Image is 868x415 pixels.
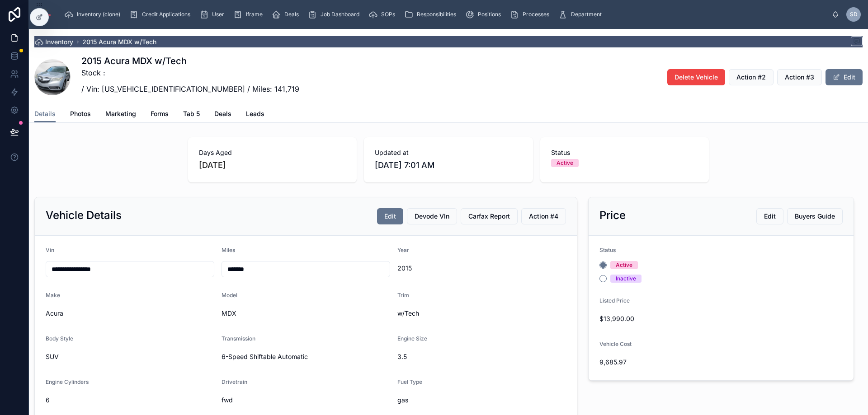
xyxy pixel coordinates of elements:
span: User [212,11,224,18]
span: Vin [46,247,54,253]
span: Listed Price [599,297,630,304]
span: 6 [46,396,214,405]
span: Department [571,11,602,18]
button: Edit [377,208,403,224]
a: Inventory (clone) [61,6,127,23]
span: Drivetrain [222,378,247,385]
span: Model [222,292,237,298]
a: Details [34,106,56,123]
a: Processes [507,6,556,23]
span: Forms [151,109,169,118]
button: Devode VIn [407,208,457,224]
span: Engine Size [397,335,427,342]
span: Iframe [246,11,263,18]
span: Year [397,247,409,253]
span: gas [397,396,566,405]
span: Deals [214,109,231,118]
div: Inactive [616,275,636,283]
span: fwd [222,396,390,405]
button: Delete Vehicle [667,69,725,85]
span: Deals [284,11,299,18]
button: Edit [826,69,863,85]
div: scrollable content [58,5,832,24]
h2: Vehicle Details [46,208,122,223]
span: Action #3 [785,73,814,82]
span: Buyers Guide [795,212,835,221]
button: Action #3 [777,69,822,85]
a: Positions [462,6,507,23]
span: Vehicle Cost [599,340,632,347]
span: SUV [46,352,214,361]
span: Devode VIn [415,212,449,221]
span: Tab 5 [183,109,200,118]
span: Responsibilities [417,11,456,18]
span: Action #2 [736,73,766,82]
button: Carfax Report [461,208,518,224]
a: SOPs [366,6,401,23]
span: Edit [384,212,396,221]
a: Forms [151,106,169,124]
button: Action #2 [729,69,774,85]
div: Active [616,261,632,269]
span: Inventory [45,37,73,47]
span: Days Aged [199,148,346,157]
span: Carfax Report [468,212,510,221]
span: 6-Speed Shiftable Automatic [222,352,390,361]
span: Trim [397,292,409,298]
span: SD [850,11,858,18]
span: $13,990.00 [599,314,843,323]
span: Make [46,292,60,298]
span: Fuel Type [397,378,422,385]
button: Buyers Guide [787,208,843,224]
span: Leads [246,109,264,118]
span: Credit Applications [142,11,190,18]
span: Action #4 [529,212,558,221]
span: Miles [222,247,235,253]
p: [DATE] [199,159,226,172]
span: Delete Vehicle [675,73,718,82]
a: Tab 5 [183,106,200,124]
span: Engine Cylinders [46,378,89,385]
h1: 2015 Acura MDX w/Tech [81,55,299,67]
span: 3.5 [397,352,566,361]
a: Responsibilities [401,6,462,23]
a: Credit Applications [127,6,197,23]
span: MDX [222,309,390,318]
a: Deals [214,106,231,124]
span: Photos [70,109,91,118]
a: 2015 Acura MDX w/Tech [82,37,156,47]
a: Iframe [231,6,269,23]
a: Deals [269,6,305,23]
a: User [197,6,231,23]
span: Edit [764,212,776,221]
div: Active [557,159,573,167]
p: Stock : [81,67,299,78]
span: Processes [523,11,549,18]
h2: Price [599,208,626,223]
span: [DATE] 7:01 AM [375,159,522,172]
span: SOPs [381,11,395,18]
span: Positions [478,11,501,18]
span: Transmission [222,335,255,342]
button: Action #4 [521,208,566,224]
span: Status [551,148,698,157]
span: Acura [46,309,214,318]
span: Marketing [105,109,136,118]
span: Updated at [375,148,522,157]
span: Details [34,109,56,118]
a: Job Dashboard [305,6,366,23]
span: 9,685.97 [599,358,843,367]
a: Photos [70,106,91,124]
span: 2015 [397,264,566,273]
span: w/Tech [397,309,566,318]
a: Marketing [105,106,136,124]
button: Edit [756,208,783,224]
span: Inventory (clone) [77,11,120,18]
p: / Vin: [US_VEHICLE_IDENTIFICATION_NUMBER] / Miles: 141,719 [81,84,299,94]
span: Body Style [46,335,73,342]
a: Inventory [34,37,73,47]
a: Leads [246,106,264,124]
span: Job Dashboard [321,11,359,18]
a: Department [556,6,608,23]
